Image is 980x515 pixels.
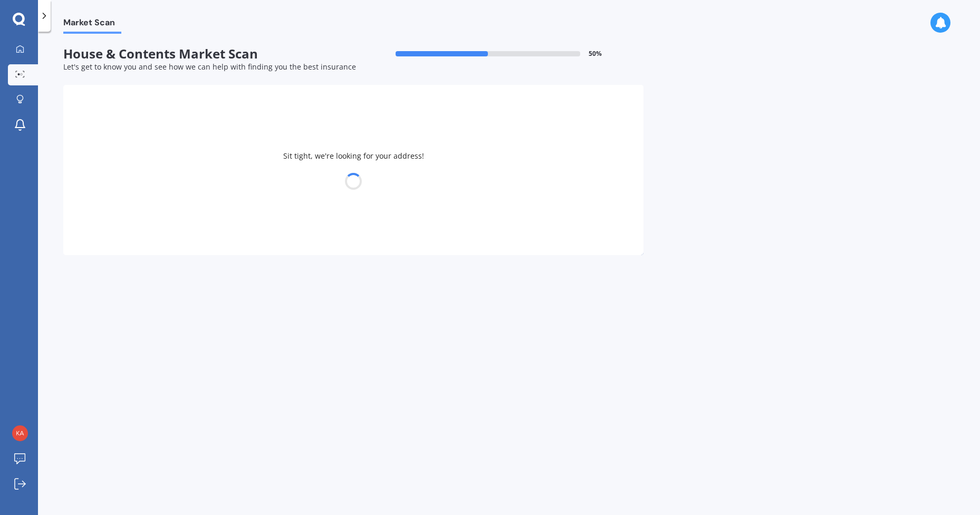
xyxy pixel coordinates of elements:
span: 50 % [589,50,602,57]
span: House & Contents Market Scan [63,46,353,62]
span: Market Scan [63,17,121,32]
img: 8d201837550d4ff8c9cdd229ee930d5c [12,425,28,441]
span: Let's get to know you and see how we can help with finding you the best insurance [63,62,356,72]
div: Sit tight, we're looking for your address! [63,85,643,255]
